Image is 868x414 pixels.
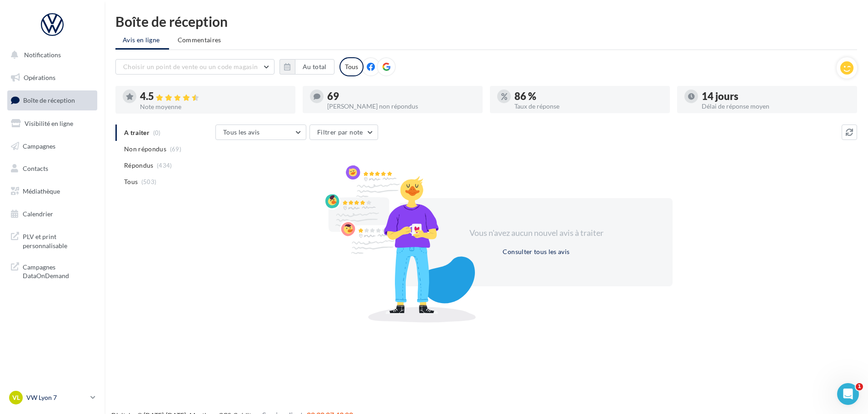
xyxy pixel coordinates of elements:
span: Commentaires [178,35,221,45]
span: Non répondus [124,145,166,154]
div: [PERSON_NAME] non répondus [327,103,475,110]
a: Boîte de réception [5,90,99,110]
div: Vous n'avez aucun nouvel avis à traiter [458,227,614,239]
iframe: Intercom live chat [837,383,859,405]
a: Campagnes [5,137,99,156]
span: Visibilité en ligne [25,120,73,127]
div: 69 [327,91,475,101]
button: Filtrer par note [309,125,378,140]
span: Contacts [23,165,48,172]
span: Choisir un point de vente ou un code magasin [123,63,258,70]
div: Boîte de réception [115,15,857,28]
button: Au total [279,59,334,75]
span: Médiathèque [23,187,60,195]
div: 14 jours [702,91,850,101]
button: Choisir un point de vente ou un code magasin [115,59,274,75]
span: Opérations [24,74,55,81]
div: 86 % [514,91,663,101]
button: Consulter tous les avis [499,246,573,257]
a: Calendrier [5,205,99,224]
a: Campagnes DataOnDemand [5,257,99,284]
button: Notifications [5,45,95,65]
button: Tous les avis [215,125,306,140]
span: Boîte de réception [23,96,75,104]
div: 4.5 [140,91,288,102]
a: Opérations [5,68,99,87]
a: Visibilité en ligne [5,114,99,133]
span: Calendrier [23,210,53,218]
div: Tous [339,57,364,76]
span: Campagnes [23,142,55,150]
span: PLV et print personnalisable [23,230,94,250]
span: Campagnes DataOnDemand [23,261,94,280]
a: VL VW Lyon 7 [7,389,97,406]
span: (69) [170,145,181,153]
span: (503) [141,178,157,185]
span: (434) [157,162,172,169]
span: Tous les avis [223,128,260,136]
span: VL [12,393,20,402]
a: PLV et print personnalisable [5,227,99,254]
span: 1 [856,383,863,390]
span: Répondus [124,161,154,170]
div: Taux de réponse [514,103,663,110]
p: VW Lyon 7 [26,393,87,402]
button: Au total [295,59,334,75]
div: Note moyenne [140,104,288,110]
div: Délai de réponse moyen [702,103,850,110]
span: Notifications [24,51,61,59]
span: Tous [124,177,138,186]
a: Médiathèque [5,182,99,201]
a: Contacts [5,159,99,178]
